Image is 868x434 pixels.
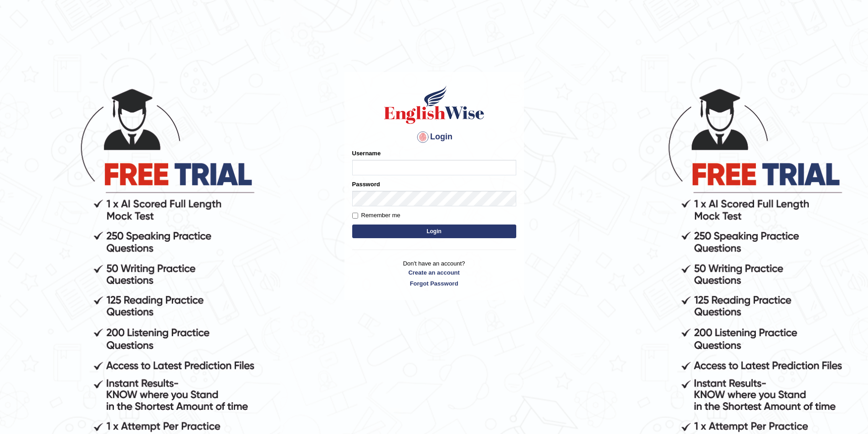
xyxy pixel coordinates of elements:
[352,268,516,277] a: Create an account
[352,213,358,219] input: Remember me
[352,259,516,287] p: Don't have an account?
[352,130,516,144] h4: Login
[382,84,486,125] img: Logo of English Wise sign in for intelligent practice with AI
[352,279,516,288] a: Forgot Password
[352,225,516,238] button: Login
[352,211,401,220] label: Remember me
[352,180,380,189] label: Password
[352,149,381,158] label: Username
